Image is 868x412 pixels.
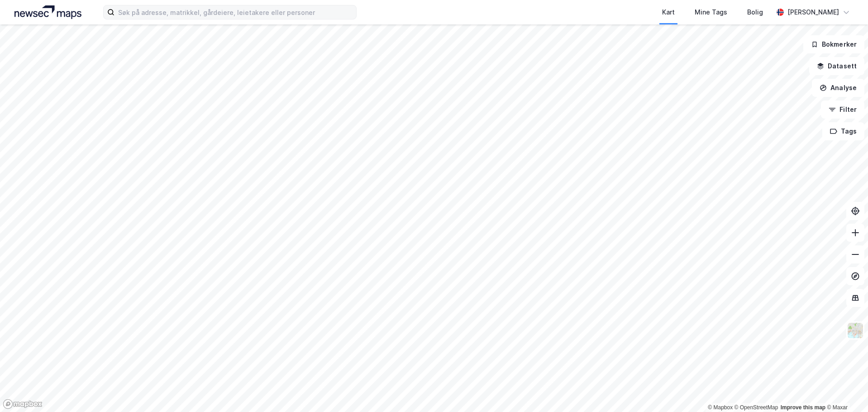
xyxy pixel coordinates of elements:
div: Kontrollprogram for chat [823,369,868,412]
div: Bolig [747,7,763,18]
div: Kart [662,7,675,18]
div: [PERSON_NAME] [787,7,839,18]
button: Filter [821,101,864,119]
img: logo.a4113a55bc3d86da70a041830d287a7e.svg [14,5,81,19]
img: Z [847,322,864,339]
a: Improve this map [781,404,825,411]
button: Analyse [812,79,864,97]
a: Mapbox [708,404,733,411]
div: Mine Tags [695,7,727,18]
a: Mapbox homepage [3,399,43,409]
input: Søk på adresse, matrikkel, gårdeiere, leietakere eller personer [114,5,356,19]
button: Datasett [809,57,864,75]
button: Tags [822,122,864,140]
a: OpenStreetMap [734,404,778,411]
iframe: Chat Widget [823,369,868,412]
button: Bokmerker [803,35,864,53]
